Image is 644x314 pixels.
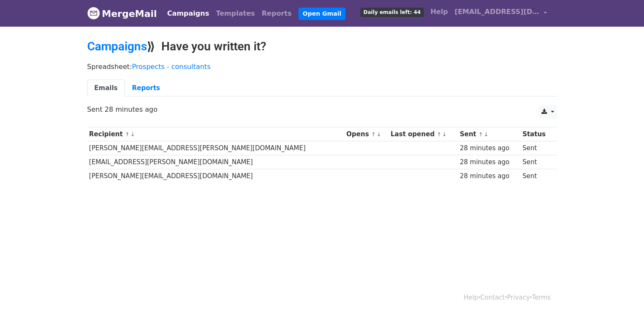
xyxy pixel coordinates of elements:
a: ↑ [125,131,130,138]
th: Opens [344,127,388,141]
a: Emails [87,80,125,97]
a: MergeMail [87,5,157,22]
a: ↑ [437,131,442,138]
h2: ⟫ Have you written it? [87,39,557,54]
span: Daily emails left: 44 [360,8,423,17]
p: Spreadsheet: [87,62,557,71]
a: ↓ [130,131,135,138]
th: Recipient [87,127,345,141]
iframe: Chat Widget [602,273,644,314]
span: [EMAIL_ADDRESS][DOMAIN_NAME] [455,7,539,17]
th: Status [520,127,552,141]
a: ↓ [484,131,489,138]
td: [PERSON_NAME][EMAIL_ADDRESS][DOMAIN_NAME] [87,169,345,183]
img: MergeMail logo [87,7,100,19]
a: Reports [125,80,167,97]
div: 28 minutes ago [460,143,518,153]
a: Terms [532,294,550,301]
th: Sent [458,127,520,141]
a: Reports [258,5,295,22]
a: ↑ [371,131,376,138]
a: Daily emails left: 44 [357,3,427,20]
a: ↑ [478,131,483,138]
a: Templates [213,5,258,22]
th: Last opened [389,127,458,141]
td: Sent [520,141,552,155]
a: Campaigns [164,5,213,22]
td: [EMAIL_ADDRESS][PERSON_NAME][DOMAIN_NAME] [87,155,345,169]
a: Privacy [507,294,530,301]
div: 28 minutes ago [460,171,518,181]
a: Campaigns [87,39,147,53]
a: ↓ [442,131,447,138]
p: Sent 28 minutes ago [87,105,557,114]
td: Sent [520,155,552,169]
a: [EMAIL_ADDRESS][DOMAIN_NAME] [451,3,550,23]
td: [PERSON_NAME][EMAIL_ADDRESS][PERSON_NAME][DOMAIN_NAME] [87,141,345,155]
a: Help [427,3,451,20]
a: Contact [480,294,505,301]
a: ↓ [376,131,381,138]
a: Help [464,294,478,301]
a: Open Gmail [299,8,345,20]
a: Prospects - consultants [132,63,211,71]
td: Sent [520,169,552,183]
div: 28 minutes ago [460,157,518,167]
